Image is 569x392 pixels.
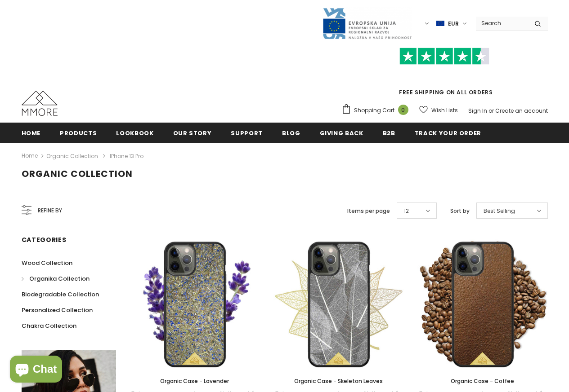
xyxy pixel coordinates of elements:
a: Personalized Collection [22,302,93,318]
span: Giving back [320,129,363,137]
a: Organic Case - Lavender [130,376,260,386]
a: Shopping Cart 0 [341,104,413,117]
span: Biodegradable Collection [22,290,99,299]
span: Products [60,129,97,137]
iframe: Customer reviews powered by Trustpilot [341,65,548,88]
a: Home [22,150,38,162]
a: support [231,123,263,143]
span: EUR [448,19,459,28]
span: Categories [22,235,67,244]
a: Wood Collection [22,255,72,271]
span: Refine by [38,206,62,216]
a: B2B [383,123,395,143]
a: Giving back [320,123,363,143]
span: Shopping Cart [354,106,394,115]
span: Lookbook [116,129,153,137]
a: Sign In [468,107,487,115]
span: Organic Case - Lavender [160,377,229,385]
a: Home [22,123,41,143]
a: Organic Case - Skeleton Leaves [273,376,404,386]
input: Search Site [476,17,528,30]
inbox-online-store-chat: Shopify online store chat [7,356,65,385]
span: Organic Case - Skeleton Leaves [294,377,383,385]
span: or [488,107,494,115]
span: Wish Lists [431,106,458,115]
span: Chakra Collection [22,322,76,330]
a: Lookbook [116,123,153,143]
a: Organic Collection [46,152,98,160]
a: Javni Razpis [322,19,412,27]
span: Organic Collection [22,167,133,180]
a: Chakra Collection [22,318,76,334]
a: Biodegradable Collection [22,286,99,302]
img: Javni Razpis [322,7,412,40]
span: Personalized Collection [22,306,93,314]
a: Blog [282,123,300,143]
a: Create an account [495,107,548,115]
span: Wood Collection [22,259,72,267]
img: Trust Pilot Stars [399,48,489,65]
span: 0 [398,105,408,115]
span: Our Story [173,129,212,137]
img: MMORE Cases [22,91,58,116]
a: Products [60,123,97,143]
span: Best Selling [484,207,515,216]
span: Organika Collection [29,274,90,283]
a: Wish Lists [419,102,458,118]
label: Sort by [450,207,470,216]
span: B2B [383,129,395,137]
a: Our Story [173,123,212,143]
a: Organic Case - Coffee [417,376,548,386]
a: Track your order [415,123,481,143]
span: Organic Case - Coffee [451,377,514,385]
span: iPhone 13 Pro [110,152,143,160]
span: Blog [282,129,300,137]
a: Organika Collection [22,271,90,286]
span: Home [22,129,41,137]
span: 12 [404,207,409,216]
span: FREE SHIPPING ON ALL ORDERS [341,52,548,96]
span: Track your order [415,129,481,137]
span: support [231,129,263,137]
label: Items per page [347,207,390,216]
